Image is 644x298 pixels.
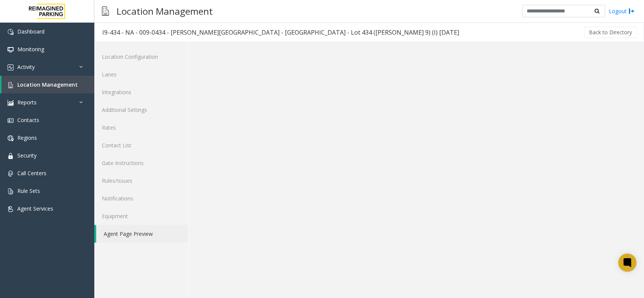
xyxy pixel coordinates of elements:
[17,134,37,141] span: Regions
[94,189,188,207] a: Notifications
[17,99,37,106] span: Reports
[94,154,188,172] a: Gate Instructions
[102,28,459,37] div: I9-434 - NA - 009-0434 - [PERSON_NAME][GEOGRAPHIC_DATA] - [GEOGRAPHIC_DATA] - Lot 434 ([PERSON_NA...
[8,153,14,159] img: 'icon'
[113,2,217,20] h3: Location Management
[17,152,37,159] span: Security
[94,136,188,154] a: Contact List
[96,225,188,243] a: Agent Page Preview
[17,81,78,88] span: Location Management
[17,205,53,212] span: Agent Services
[17,170,46,177] span: Call Centers
[8,47,14,53] img: 'icon'
[17,46,44,53] span: Monitoring
[8,118,14,124] img: 'icon'
[94,101,188,119] a: Additional Settings
[94,48,188,66] a: Location Configuration
[94,172,188,189] a: Rules/Issues
[17,28,45,35] span: Dashboard
[94,119,188,136] a: Rates
[8,206,14,212] img: 'icon'
[17,116,39,124] span: Contacts
[609,7,635,15] a: Logout
[17,187,40,194] span: Rule Sets
[8,171,14,177] img: 'icon'
[17,63,35,70] span: Activity
[8,29,14,35] img: 'icon'
[629,7,635,15] img: logout
[94,207,188,225] a: Equipment
[94,66,188,83] a: Lanes
[8,188,14,194] img: 'icon'
[94,83,188,101] a: Integrations
[584,27,637,38] button: Back to Directory
[8,82,14,88] img: 'icon'
[8,135,14,141] img: 'icon'
[8,100,14,106] img: 'icon'
[8,64,14,70] img: 'icon'
[2,76,94,93] a: Location Management
[102,2,109,20] img: pageIcon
